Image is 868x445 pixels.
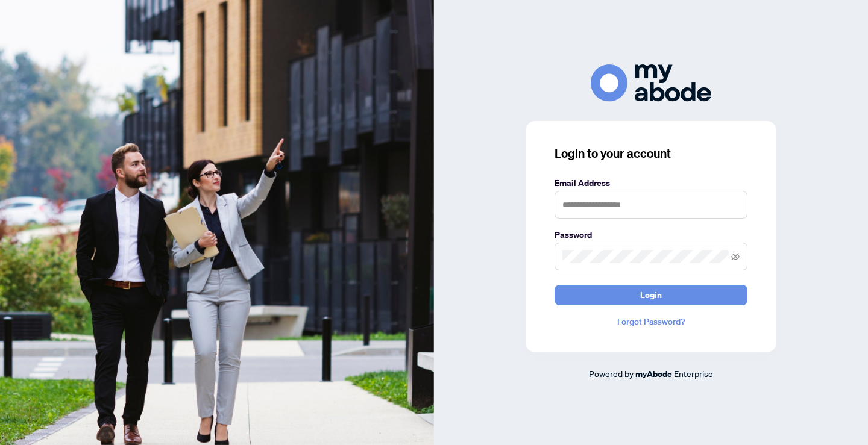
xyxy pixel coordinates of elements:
span: Enterprise [674,368,713,379]
span: Powered by [589,368,634,379]
span: Login [640,285,662,305]
img: ma-logo [591,64,711,101]
h3: Login to your account [555,145,747,162]
button: Login [555,285,747,305]
span: eye-invisible [731,252,740,261]
a: Forgot Password? [555,315,747,328]
a: myAbode [635,367,672,381]
label: Password [555,228,747,241]
label: Email Address [555,176,747,190]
